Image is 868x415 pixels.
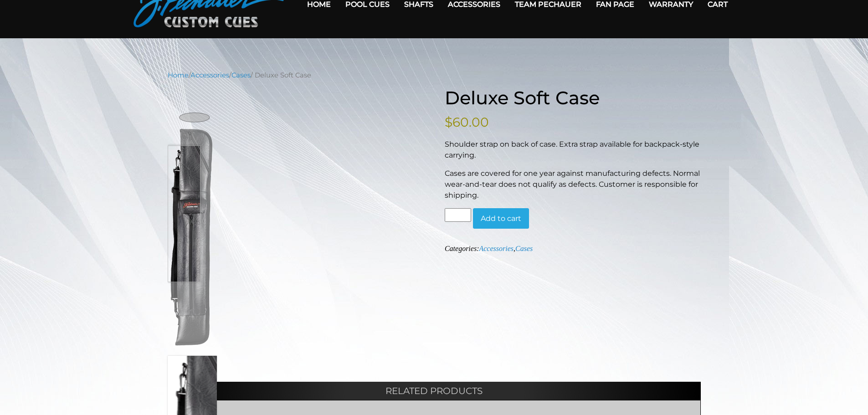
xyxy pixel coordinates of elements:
p: Cases are covered for one year against manufacturing defects. Normal wear-and-tear does not quali... [445,168,701,201]
h2: Related products [168,382,701,400]
a: Cases [515,245,533,252]
nav: Breadcrumb [168,70,701,80]
img: deluxe_soft.png [168,98,217,349]
a: Accessories [190,71,229,79]
button: Add to cart [473,208,529,229]
bdi: 60.00 [445,114,489,130]
a: Home [168,71,189,79]
a: Cases [231,71,251,79]
a: Accessories [479,245,514,252]
span: $ [445,114,452,130]
span: Categories: , [445,245,533,252]
p: Shoulder strap on back of case. Extra strap available for backpack-style carrying. [445,139,701,161]
input: Product quantity [445,208,471,222]
h1: Deluxe Soft Case [445,87,701,109]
